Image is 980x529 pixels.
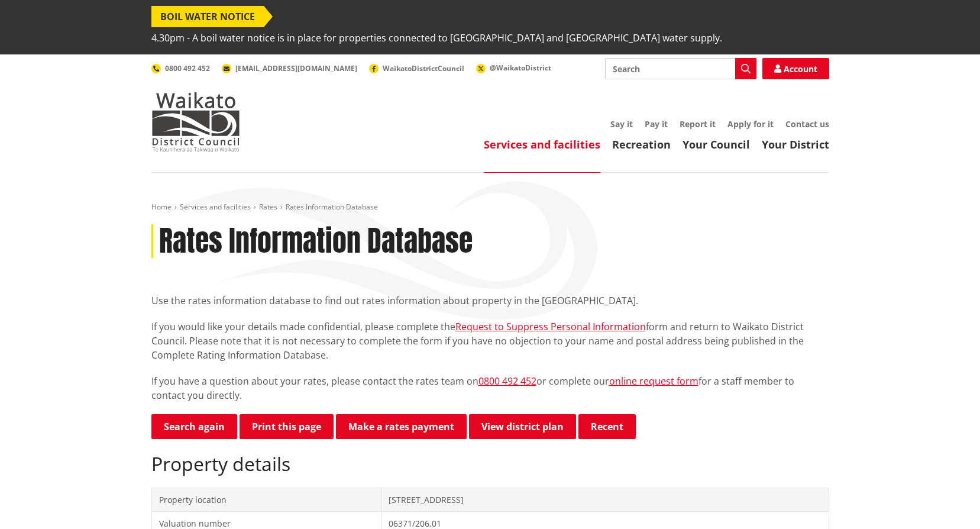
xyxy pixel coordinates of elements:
[240,414,334,439] button: Print this page
[151,92,240,151] img: Waikato District Council - Te Kaunihera aa Takiwaa o Waikato
[165,63,210,73] span: 0800 492 452
[151,6,264,27] span: BOIL WATER NOTICE
[151,414,237,439] a: Search again
[286,202,378,212] span: Rates Information Database
[222,63,357,73] a: [EMAIL_ADDRESS][DOMAIN_NAME]
[478,375,536,388] a: 0800 492 452
[151,27,722,49] span: 4.30pm - A boil water notice is in place for properties connected to [GEOGRAPHIC_DATA] and [GEOGR...
[490,63,551,73] span: @WaikatoDistrict
[151,488,381,512] td: Property location
[612,137,671,151] a: Recreation
[645,118,668,130] a: Pay it
[151,293,829,308] p: Use the rates information database to find out rates information about property in the [GEOGRAPHI...
[151,453,829,475] h2: Property details
[235,63,357,73] span: [EMAIL_ADDRESS][DOMAIN_NAME]
[151,63,210,73] a: 0800 492 452
[151,202,829,212] nav: breadcrumb
[578,414,636,439] button: Recent
[680,118,716,130] a: Report it
[683,137,750,151] a: Your Council
[609,375,698,388] a: online request form
[369,63,464,73] a: WaikatoDistrictCouncil
[159,224,473,259] h1: Rates Information Database
[762,58,829,79] a: Account
[605,58,756,79] input: Search input
[381,488,829,512] td: [STREET_ADDRESS]
[762,137,829,151] a: Your District
[259,202,277,212] a: Rates
[151,374,829,402] p: If you have a question about your rates, please contact the rates team on or complete our for a s...
[476,63,551,73] a: @WaikatoDistrict
[469,414,576,439] a: View district plan
[336,414,467,439] a: Make a rates payment
[610,118,633,130] a: Say it
[383,63,464,73] span: WaikatoDistrictCouncil
[455,320,646,333] a: Request to Suppress Personal Information
[180,202,251,212] a: Services and facilities
[484,137,600,151] a: Services and facilities
[151,320,829,362] p: If you would like your details made confidential, please complete the form and return to Waikato ...
[151,202,172,212] a: Home
[785,118,829,130] a: Contact us
[727,118,774,130] a: Apply for it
